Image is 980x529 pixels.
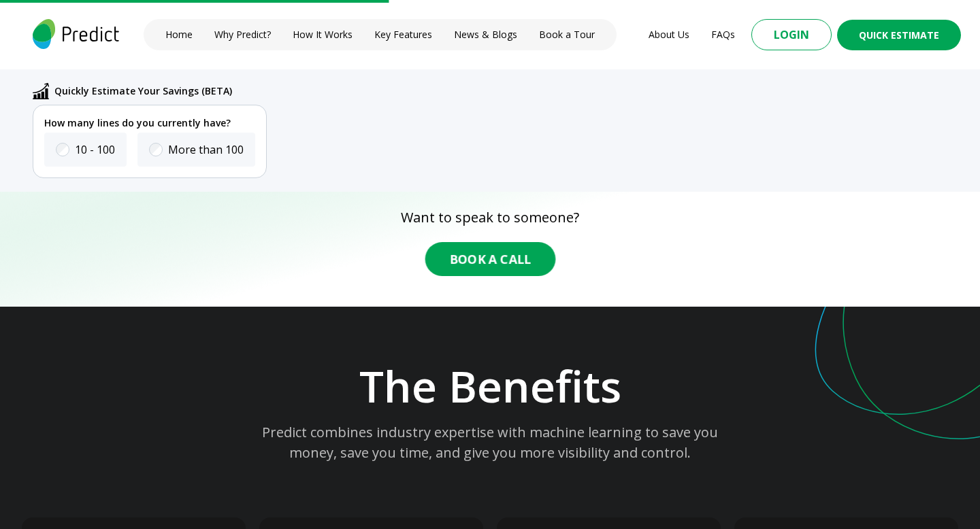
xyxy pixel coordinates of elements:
[33,83,49,99] img: abc
[425,242,555,276] button: Book A Call
[165,28,193,41] a: Home
[454,28,517,41] a: News & Blogs
[837,20,961,50] button: Quick Estimate
[649,28,689,41] a: About Us
[256,422,724,463] p: Predict combines industry expertise with machine learning to save you money, save you time, and g...
[168,141,244,158] label: More than 100
[30,19,122,49] img: logo
[374,28,432,41] a: Key Features
[293,28,353,41] a: How It Works
[75,141,115,158] label: 10 - 100
[751,19,832,50] button: Login
[245,207,735,228] p: Want to speak to someone?
[22,361,958,411] h2: The Benefits
[54,84,232,99] p: Quickly Estimate Your Savings (BETA)
[711,28,735,41] a: FAQs
[539,28,595,41] a: Book a Tour
[44,116,255,130] p: How many lines do you currently have?
[214,28,271,41] a: Why Predict?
